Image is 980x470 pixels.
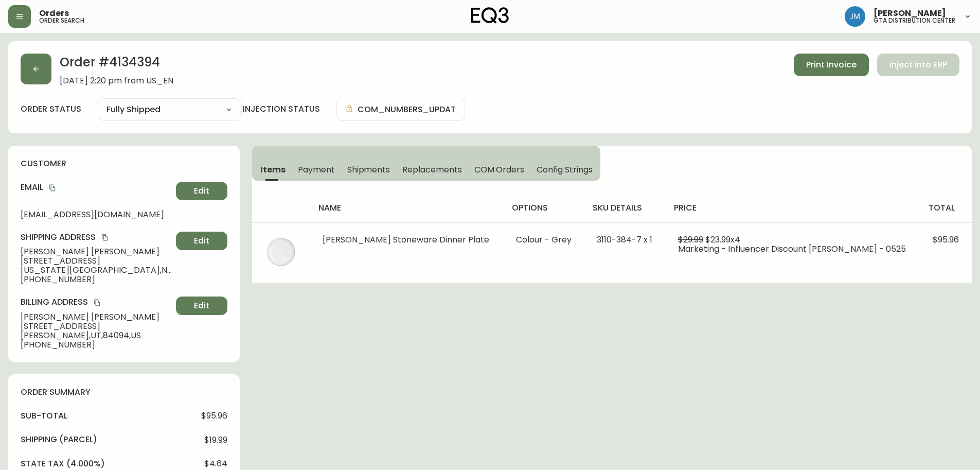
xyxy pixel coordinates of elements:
[21,312,172,322] span: [PERSON_NAME] [PERSON_NAME]
[21,297,172,308] h4: Billing Address
[100,232,110,242] button: copy
[471,7,509,24] img: logo
[21,247,172,256] span: [PERSON_NAME] [PERSON_NAME]
[705,234,740,246] span: $23.99 x 4
[21,340,172,350] span: [PHONE_NUMBER]
[194,185,209,197] span: Edit
[60,76,173,85] span: [DATE] 2:20 pm from US_EN
[21,256,172,266] span: [STREET_ADDRESS]
[929,202,964,214] h4: total
[21,158,227,169] h4: customer
[516,235,572,245] li: Colour - Grey
[678,243,906,255] span: Marketing - Influencer Discount [PERSON_NAME] - 0525
[874,9,946,18] span: [PERSON_NAME]
[845,6,865,27] img: 2cdbd3c8c9ccc0274d5e3008010c224e
[933,234,959,246] span: $95.96
[21,387,227,398] h4: order summary
[39,18,84,24] h5: order search
[21,331,172,340] span: [PERSON_NAME] , UT , 84094 , US
[318,202,495,214] h4: name
[21,210,172,219] span: [EMAIL_ADDRESS][DOMAIN_NAME]
[21,434,97,445] h4: Shipping ( Parcel )
[794,54,869,76] button: Print Invoice
[21,266,172,275] span: [US_STATE][GEOGRAPHIC_DATA] , NY , 10016 , US
[347,164,390,175] span: Shipments
[243,103,320,115] h4: injection status
[194,300,209,311] span: Edit
[21,275,172,284] span: [PHONE_NUMBER]
[176,182,227,200] button: Edit
[323,234,489,246] span: [PERSON_NAME] Stoneware Dinner Plate
[21,322,172,331] span: [STREET_ADDRESS]
[21,458,105,469] h4: state tax (4.000%)
[176,297,227,315] button: Edit
[537,164,592,175] span: Config Strings
[21,182,172,193] h4: Email
[204,459,227,468] span: $4.64
[597,234,652,246] span: 3110-384-7 x 1
[593,202,657,214] h4: sku details
[194,235,209,247] span: Edit
[92,298,102,308] button: copy
[474,164,525,175] span: COM Orders
[176,232,227,250] button: Edit
[39,9,69,18] span: Orders
[678,234,703,246] span: $29.99
[21,232,172,243] h4: Shipping Address
[512,202,576,214] h4: options
[21,103,81,115] label: order status
[60,54,173,76] h2: Order # 4134394
[806,59,857,71] span: Print Invoice
[260,164,286,175] span: Items
[47,183,58,193] button: copy
[204,436,227,445] span: $19.99
[674,202,913,214] h4: price
[874,18,955,24] h5: gta distribution center
[402,164,461,175] span: Replacements
[201,411,227,421] span: $95.96
[264,235,297,268] img: fb83aacc-55f7-42e2-bc7a-8b66bb2039c9.jpg
[298,164,335,175] span: Payment
[21,410,67,422] h4: sub-total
